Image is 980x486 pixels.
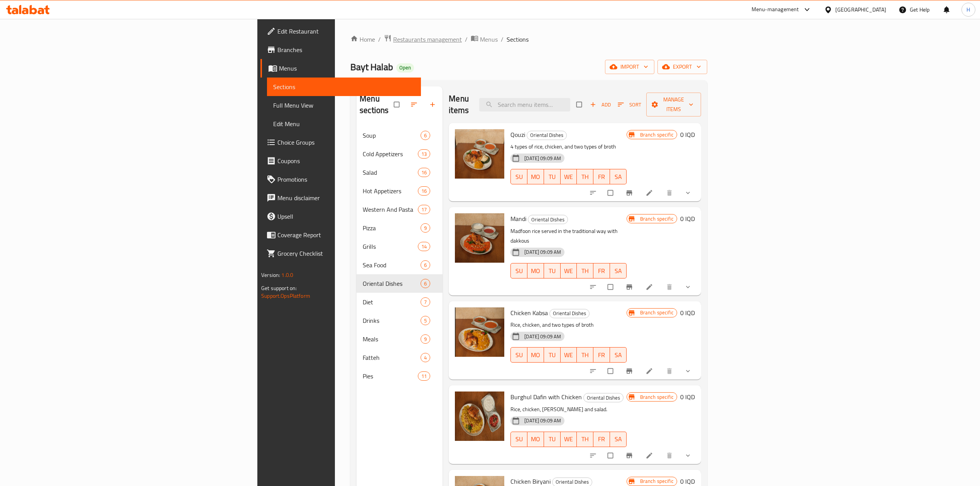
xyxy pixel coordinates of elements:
[521,417,564,424] span: [DATE] 09:09 AM
[613,171,623,182] span: SA
[590,100,611,109] span: Add
[547,349,558,361] span: TU
[603,448,619,463] span: Select to update
[421,224,430,232] span: 9
[561,347,577,363] button: WE
[479,98,570,111] input: search
[547,265,558,277] span: TU
[384,34,462,44] a: Restaurants management
[684,189,692,197] svg: Show Choices
[510,129,525,140] span: Qouzi
[277,249,415,258] span: Grocery Checklist
[510,169,527,184] button: SU
[421,262,430,269] span: 6
[596,349,607,361] span: FR
[455,391,504,441] img: Burghul Dafin with Chicken
[585,184,603,201] button: sort-choices
[261,291,310,301] a: Support.OpsPlatform
[572,97,588,112] span: Select section
[637,393,677,401] span: Branch specific
[588,99,613,111] span: Add item
[471,34,498,44] a: Menus
[277,175,415,184] span: Promotions
[580,349,590,361] span: TH
[616,99,643,111] button: Sort
[544,347,561,363] button: TU
[363,279,421,288] div: Oriental Dishes
[418,187,430,195] span: 16
[273,101,415,110] span: Full Menu View
[260,22,421,40] a: Edit Restaurant
[637,131,677,138] span: Branch specific
[501,35,504,44] li: /
[657,60,707,74] button: export
[564,171,574,182] span: WE
[260,226,421,244] a: Coverage Report
[350,34,707,44] nav: breadcrumb
[618,100,641,109] span: Sort
[610,263,627,278] button: SA
[357,200,443,219] div: Western And Pasta17
[684,283,692,291] svg: Show Choices
[267,96,421,115] a: Full Menu View
[510,263,527,278] button: SU
[684,452,692,459] svg: Show Choices
[621,184,639,201] button: Branch-specific-item
[637,215,677,223] span: Branch specific
[260,152,421,170] a: Coupons
[514,349,524,361] span: SU
[510,226,626,246] p: Madfoon rice served in the traditional way with dakkous
[593,169,610,184] button: FR
[281,270,293,280] span: 1.0.0
[679,447,698,464] button: show more
[531,265,541,277] span: MO
[363,353,421,362] span: Fatteh
[261,283,297,293] span: Get support on:
[273,82,415,91] span: Sections
[593,263,610,278] button: FR
[593,347,610,363] button: FR
[424,96,443,113] button: Add section
[277,212,415,221] span: Upsell
[510,142,626,152] p: 4 types of rice, chicken, and two types of broth
[363,149,418,159] span: Cold Appetizers
[527,432,544,447] button: MO
[514,434,524,445] span: SU
[260,189,421,207] a: Menu disclaimer
[421,280,430,287] span: 6
[363,260,421,270] span: Sea Food
[357,348,443,367] div: Fatteh4
[363,168,418,177] span: Salad
[363,316,421,325] span: Drinks
[357,145,443,163] div: Cold Appetizers13
[421,279,430,288] div: items
[421,131,430,140] div: items
[561,432,577,447] button: WE
[544,169,561,184] button: TU
[455,129,504,179] img: Qouzi
[584,393,623,402] span: Oriental Dishes
[637,309,677,316] span: Branch specific
[363,334,421,344] div: Meals
[561,263,577,278] button: WE
[363,242,418,251] div: Grills
[393,35,462,44] span: Restaurants management
[613,265,623,277] span: SA
[544,432,561,447] button: TU
[646,93,701,116] button: Manage items
[661,363,679,380] button: delete
[267,78,421,96] a: Sections
[455,307,504,357] img: Chicken Kabsa
[421,316,430,325] div: items
[421,317,430,324] span: 5
[561,169,577,184] button: WE
[363,223,421,233] span: Pizza
[421,353,430,362] div: items
[389,97,406,112] span: Select all sections
[418,242,430,251] div: items
[421,336,430,343] span: 9
[357,123,443,388] nav: Menu sections
[363,205,418,214] span: Western And Pasta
